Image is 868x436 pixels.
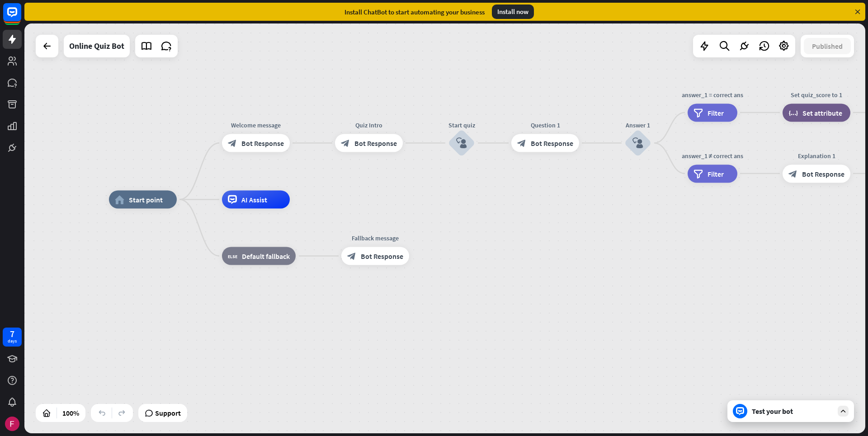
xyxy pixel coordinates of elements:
i: block_user_input [632,138,643,149]
div: Install ChatBot to start automating your business [344,8,485,16]
div: 7 [10,330,14,338]
span: Set attribute [802,108,842,117]
a: 7 days [3,328,22,347]
div: Set quiz_score to 1 [776,90,857,99]
i: block_bot_response [788,169,797,178]
span: Bot Response [241,139,284,148]
span: Support [155,406,181,420]
i: block_bot_response [341,139,350,148]
i: block_user_input [456,138,467,149]
div: Question 1 [505,121,586,130]
div: Online Quiz Bot [69,35,124,57]
div: Test your bot [752,407,833,416]
div: Answer 1 [611,121,665,130]
i: block_fallback [228,252,237,261]
div: answer_1 ≠ correct ans [681,151,744,160]
span: AI Assist [241,195,267,204]
button: Open LiveChat chat widget [7,4,34,31]
span: Filter [708,108,724,117]
span: Start point [129,195,163,204]
span: Filter [708,169,724,178]
div: 100% [60,406,82,420]
i: filter [693,108,703,117]
div: Fallback message [335,234,416,243]
button: Published [804,38,851,54]
div: Explanation 1 [776,151,857,160]
div: Install now [492,5,534,19]
div: Welcome message [215,121,297,130]
span: Bot Response [531,139,573,148]
i: filter [693,169,703,178]
i: block_set_attribute [788,108,798,117]
span: Bot Response [361,252,403,261]
i: home_2 [115,195,124,204]
div: answer_1 = correct ans [681,90,744,99]
div: Quiz Intro [328,121,410,130]
i: block_bot_response [347,252,356,261]
span: Bot Response [802,169,844,178]
span: Default fallback [242,252,290,261]
div: Start quiz [434,121,489,130]
div: days [8,338,17,344]
i: block_bot_response [517,139,526,148]
i: block_bot_response [228,139,237,148]
span: Bot Response [354,139,397,148]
